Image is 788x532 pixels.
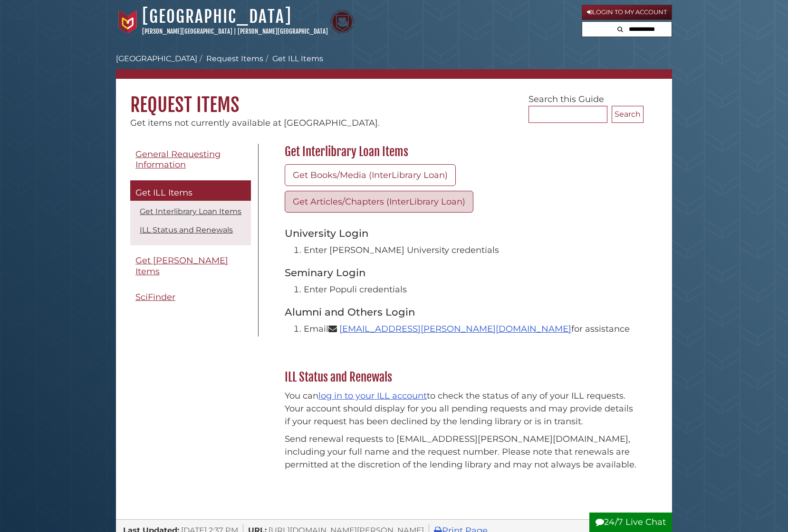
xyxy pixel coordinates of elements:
li: Enter [PERSON_NAME] University credentials [304,244,639,257]
p: You can to check the status of any of your ILL requests. Your account should display for you all ... [285,390,639,428]
a: Get Interlibrary Loan Items [140,207,241,216]
a: log in to your ILL account [318,391,427,401]
a: General Requesting Information [130,144,251,176]
a: Get [PERSON_NAME] Items [130,250,251,282]
button: 24/7 Live Chat [589,513,672,532]
h3: University Login [285,227,639,239]
a: [PERSON_NAME][GEOGRAPHIC_DATA] [238,28,328,35]
a: Get Books/Media (InterLibrary Loan) [285,164,456,186]
a: Get Articles/Chapters (InterLibrary Loan) [285,191,473,213]
span: Get ILL Items [135,187,192,198]
img: Calvin University [116,10,140,34]
a: ILL Status and Renewals [140,225,233,234]
a: Request Items [206,54,263,63]
nav: breadcrumb [116,53,672,79]
a: [PERSON_NAME][GEOGRAPHIC_DATA] [142,28,232,35]
a: SciFinder [130,287,251,308]
h1: Request Items [116,79,672,117]
span: SciFinder [135,292,175,302]
h2: ILL Status and Renewals [280,370,644,385]
div: Guide Pages [130,144,251,313]
i: Search [617,26,623,32]
button: Search [615,22,626,35]
h3: Seminary Login [285,266,639,279]
a: Get ILL Items [130,180,251,201]
p: Send renewal requests to [EMAIL_ADDRESS][PERSON_NAME][DOMAIN_NAME], including your full name and ... [285,433,639,471]
span: Get [PERSON_NAME] Items [135,255,228,277]
h3: Alumni and Others Login [285,306,639,318]
li: Get ILL Items [263,53,323,65]
a: [GEOGRAPHIC_DATA] [142,6,292,27]
li: Email for assistance [304,323,639,336]
a: Login to My Account [582,5,672,20]
img: Calvin Theological Seminary [330,10,354,34]
span: Get items not currently available at [GEOGRAPHIC_DATA]. [130,118,380,128]
span: General Requesting Information [135,149,221,170]
span: | [234,28,236,35]
li: Enter Populi credentials [304,283,639,296]
button: Search [612,106,644,123]
a: [EMAIL_ADDRESS][PERSON_NAME][DOMAIN_NAME] [339,324,571,334]
a: [GEOGRAPHIC_DATA] [116,54,197,63]
h2: Get Interlibrary Loan Items [280,144,644,159]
